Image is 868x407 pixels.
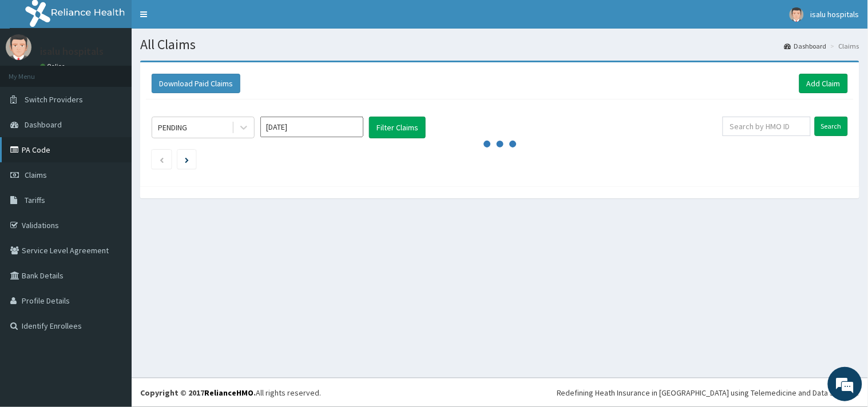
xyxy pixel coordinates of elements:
[25,119,62,130] span: Dashboard
[25,195,45,205] span: Tariffs
[152,74,240,93] button: Download Paid Claims
[784,41,827,51] a: Dashboard
[815,117,848,136] input: Search
[790,7,804,22] img: User Image
[369,117,426,138] button: Filter Claims
[25,170,47,180] span: Claims
[260,117,363,137] input: Select Month and Year
[158,122,187,133] div: PENDING
[204,388,253,398] a: RelianceHMO
[140,388,256,398] strong: Copyright © 2017 .
[185,154,189,165] a: Next page
[140,37,859,52] h1: All Claims
[799,74,848,93] a: Add Claim
[40,62,68,70] a: Online
[132,378,868,407] footer: All rights reserved.
[811,9,859,19] span: isalu hospitals
[40,46,104,57] p: isalu hospitals
[159,154,164,165] a: Previous page
[6,34,31,60] img: User Image
[828,41,859,51] li: Claims
[557,387,859,398] div: Redefining Heath Insurance in [GEOGRAPHIC_DATA] using Telemedicine and Data Science!
[723,117,811,136] input: Search by HMO ID
[483,127,517,161] svg: audio-loading
[25,94,83,105] span: Switch Providers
